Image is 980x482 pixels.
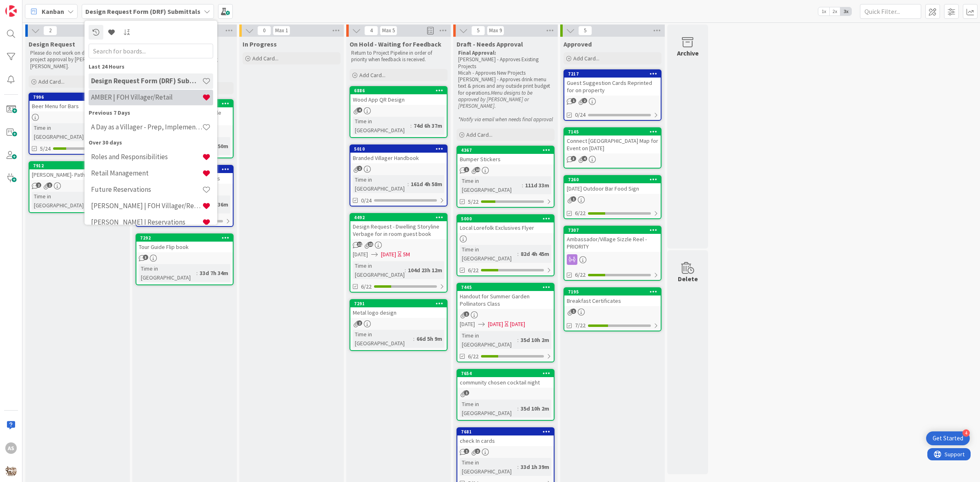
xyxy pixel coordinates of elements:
[89,62,213,71] div: Last 24 Hours
[29,93,126,111] div: 7996Beer Menu for Bars
[275,29,288,33] div: Max 1
[457,215,554,222] div: 5000
[243,40,277,48] span: In Progress
[860,4,921,19] input: Quick Filter...
[361,282,372,291] span: 6/22
[47,182,52,188] span: 1
[136,234,233,242] div: 7292
[677,48,699,58] div: Archive
[461,147,554,153] div: 4367
[571,196,576,202] span: 1
[29,162,126,169] div: 7912
[458,56,553,70] p: [PERSON_NAME] - Approves Existing Projects
[91,77,202,85] h4: Design Request Form (DRF) Submittals
[461,429,554,435] div: 7681
[5,442,17,454] div: AS
[517,404,519,413] span: :
[136,234,233,252] div: 7292Tour Guide Flip book
[568,227,661,233] div: 7307
[458,76,553,109] p: [PERSON_NAME] - Approves drink menu text & prices and any outside print budget for operations.
[563,69,661,121] a: 7217Guest Suggestion Cards Reprinted for on property0/24
[563,175,661,219] a: 7260[DATE] Outdoor Bar Food Sign6/22
[460,245,517,263] div: Time in [GEOGRAPHIC_DATA]
[409,180,444,189] div: 161d 4h 58m
[519,335,551,344] div: 35d 10h 2m
[457,370,554,388] div: 7654community chosen cocktail night
[458,116,553,123] em: *Notify via email when needs final approval
[29,40,75,48] span: Design Request
[564,78,661,96] div: Guest Suggestion Cards Reprinted for on property
[563,226,661,281] a: 7307Ambassador/Village Sizzle Reel - PRIORITY6/22
[457,146,555,208] a: 4367Bumper StickersTime in [GEOGRAPHIC_DATA]:111d 33m5/22
[517,335,519,344] span: :
[350,145,447,153] div: 5010
[353,261,405,279] div: Time in [GEOGRAPHIC_DATA]
[564,234,661,252] div: Ambassador/Village Sizzle Reel - PRIORITY
[578,26,592,36] span: 5
[926,431,970,445] div: Open Get Started checklist, remaining modules: 4
[5,465,17,477] img: avatar
[575,271,586,279] span: 6/22
[519,249,551,258] div: 82d 4h 45m
[33,163,126,169] div: 7912
[460,458,517,476] div: Time in [GEOGRAPHIC_DATA]
[32,123,100,141] div: Time in [GEOGRAPHIC_DATA]
[457,428,554,435] div: 7681
[464,390,469,395] span: 1
[564,227,661,234] div: 7307
[564,176,661,194] div: 7260[DATE] Outdoor Bar Food Sign
[91,218,202,226] h4: [PERSON_NAME] | Reservations
[136,233,234,285] a: 7292Tour Guide Flip bookTime in [GEOGRAPHIC_DATA]:33d 7h 34m
[582,156,587,161] span: 4
[471,26,485,36] span: 5
[568,129,661,135] div: 7145
[510,320,525,329] div: [DATE]
[91,123,202,131] h4: A Day as a Villager - Prep, Implement and Execute
[350,299,448,351] a: 7291Metal logo designTime in [GEOGRAPHIC_DATA]:66d 5h 9m
[575,111,586,119] span: 0/24
[139,264,196,282] div: Time in [GEOGRAPHIC_DATA]
[198,269,230,278] div: 33d 7h 34m
[457,222,554,233] div: Local Lorefolk Exclusives Flyer
[29,93,127,155] a: 7996Beer Menu for BarsTime in [GEOGRAPHIC_DATA]:3h 11m5/24
[564,288,661,295] div: 7195
[408,180,409,189] span: :
[457,214,555,276] a: 5000Local Lorefolk Exclusives FlyerTime in [GEOGRAPHIC_DATA]:82d 4h 45m6/22
[414,334,444,343] div: 66d 5h 9m
[350,214,447,221] div: 4492
[91,202,202,210] h4: [PERSON_NAME] | FOH Villager/Retail
[410,121,412,130] span: :
[457,283,555,362] a: 7445Handout for Summer Garden Pollinators Class[DATE][DATE][DATE]Time in [GEOGRAPHIC_DATA]:35d 10...
[252,55,278,62] span: Add Card...
[464,449,469,454] span: 1
[457,154,554,164] div: Bumper Stickers
[29,93,126,101] div: 7996
[29,169,126,180] div: [PERSON_NAME]- Path entrance Sign
[40,144,51,153] span: 5/24
[38,78,65,85] span: Add Card...
[350,86,448,138] a: 6886Wood App QR DesignTime in [GEOGRAPHIC_DATA]:74d 6h 37m
[457,147,554,164] div: 4367Bumper Stickers
[568,289,661,295] div: 7195
[457,377,554,388] div: community chosen cocktail night
[42,7,64,16] span: Kanban
[91,169,202,177] h4: Retail Management
[488,320,503,329] span: [DATE]
[460,331,517,349] div: Time in [GEOGRAPHIC_DATA]
[357,166,362,171] span: 2
[564,183,661,194] div: [DATE] Outdoor Bar Food Sign
[468,352,479,361] span: 6/22
[350,144,448,207] a: 5010Branded Villager HandbookTime in [GEOGRAPHIC_DATA]:161d 4h 58m0/24
[406,266,444,275] div: 104d 23h 12m
[563,40,592,48] span: Approved
[357,107,362,113] span: 4
[353,117,410,135] div: Time in [GEOGRAPHIC_DATA]
[564,70,661,78] div: 7217
[350,214,447,239] div: 4492Design Request - Dwelling Storyline Verbage for in room guest book
[522,181,523,190] span: :
[350,87,447,105] div: 6886Wood App QR Design
[364,26,378,36] span: 4
[89,108,213,117] div: Previous 7 Days
[568,71,661,77] div: 7217
[571,98,576,103] span: 1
